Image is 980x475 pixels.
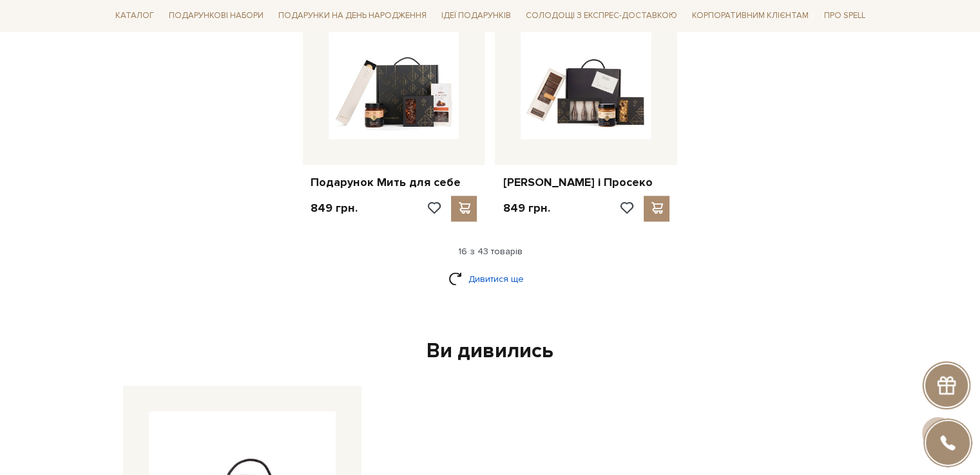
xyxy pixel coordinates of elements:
p: 849 грн. [311,201,358,216]
span: Подарунки на День народження [273,6,432,26]
span: Про Spell [818,6,870,26]
span: Подарункові набори [164,6,269,26]
span: Каталог [110,6,159,26]
div: Ви дивились [118,338,863,365]
a: Подарунок Мить для себе [311,175,477,190]
a: Дивитися ще [448,268,532,290]
a: [PERSON_NAME] і Просеко [503,175,669,190]
div: 16 з 43 товарів [105,246,876,257]
a: Солодощі з експрес-доставкою [521,5,682,27]
p: 849 грн. [503,201,550,216]
span: Ідеї подарунків [436,6,516,26]
a: Корпоративним клієнтам [687,5,814,27]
